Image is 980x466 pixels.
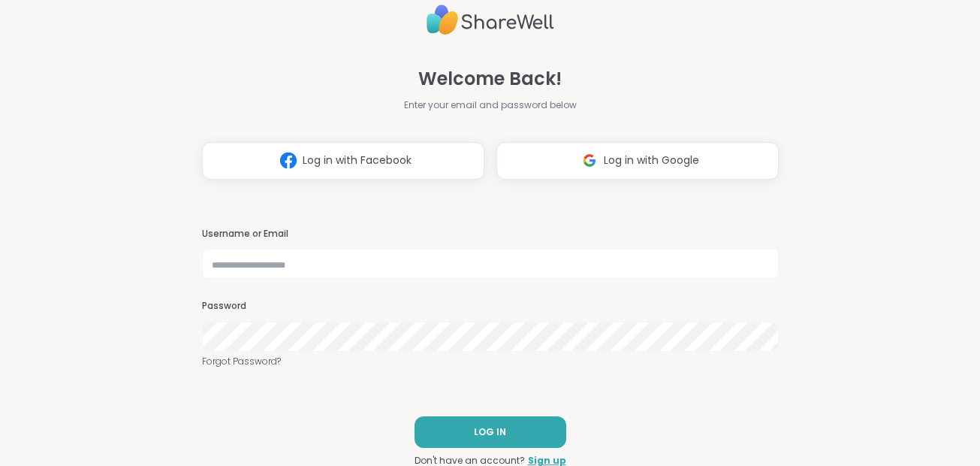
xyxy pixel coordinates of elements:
button: LOG IN [415,416,566,448]
span: Welcome Back! [418,65,562,92]
button: Log in with Facebook [202,142,484,180]
h3: Password [202,300,779,313]
span: Enter your email and password below [404,98,577,112]
span: Log in with Google [604,153,699,168]
a: Forgot Password? [202,355,779,368]
img: ShareWell Logomark [575,147,604,174]
span: Log in with Facebook [303,153,412,168]
img: ShareWell Logomark [274,147,303,174]
h3: Username or Email [202,228,779,241]
button: Log in with Google [496,142,779,180]
span: LOG IN [474,425,506,439]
